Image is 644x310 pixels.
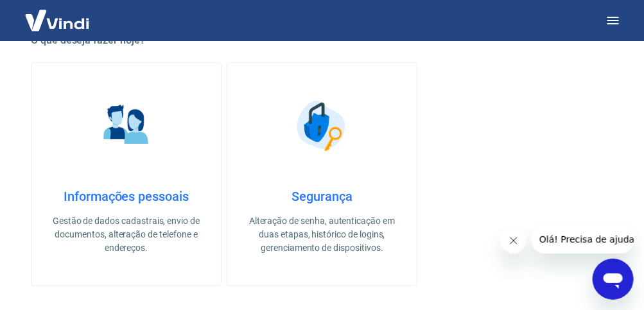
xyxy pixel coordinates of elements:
[532,225,634,254] iframe: Mensagem da empresa
[248,214,396,255] p: Alteração de senha, autenticação em duas etapas, histórico de logins, gerenciamento de dispositivos.
[52,214,200,255] p: Gestão de dados cadastrais, envio de documentos, alteração de telefone e endereços.
[227,62,417,286] a: SegurançaSegurançaAlteração de senha, autenticação em duas etapas, histórico de logins, gerenciam...
[8,9,108,19] span: Olá! Precisa de ajuda?
[501,228,527,254] iframe: Fechar mensagem
[248,189,396,204] h4: Segurança
[94,94,159,158] img: Informações pessoais
[31,62,222,286] a: Informações pessoaisInformações pessoaisGestão de dados cadastrais, envio de documentos, alteraçã...
[593,259,634,300] iframe: Botão para abrir a janela de mensagens
[15,1,99,40] img: Vindi
[52,189,200,204] h4: Informações pessoais
[290,94,354,158] img: Segurança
